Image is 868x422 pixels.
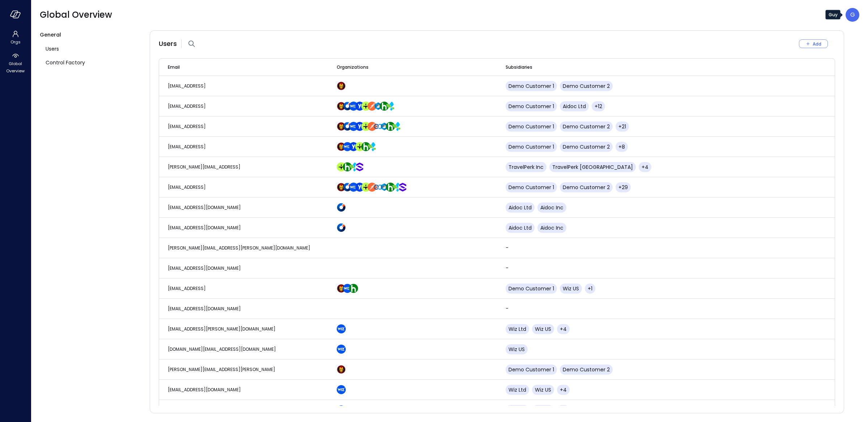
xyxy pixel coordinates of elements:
[595,103,602,110] span: +12
[506,64,532,71] span: Subsidiaries
[380,122,389,131] img: a5he5ildahzqx8n3jb8t
[563,184,610,191] span: Demo Customer 2
[509,346,525,353] span: Wiz US
[370,102,376,111] div: Postman
[168,83,206,89] span: [EMAIL_ADDRESS]
[370,142,376,151] div: AppsFlyer
[337,405,346,414] img: cfcvbyzhwvtbhao628kj
[337,122,346,131] img: scnakozdowacoarmaydw
[361,183,370,192] img: euz2wel6fvrjeyhjwgr9
[346,142,352,151] div: Wiz
[40,42,129,56] a: Users
[799,39,835,48] div: Add New User
[392,183,401,192] img: zbmm8o9awxf8yv3ehdzf
[386,122,395,131] img: ynjrjpaiymlkbkxtflmu
[389,102,395,111] div: AppsFlyer
[552,163,633,171] span: TravelPerk [GEOGRAPHIC_DATA]
[386,183,395,192] img: ynjrjpaiymlkbkxtflmu
[389,122,395,131] div: Hippo
[1,51,29,75] div: Global Overview
[40,9,112,21] span: Global Overview
[618,123,626,130] span: +21
[380,102,389,111] img: ynjrjpaiymlkbkxtflmu
[506,244,657,251] p: -
[358,162,364,171] div: SentinelOne
[509,163,544,171] span: TravelPerk Inc
[826,10,841,20] div: Guy
[168,144,206,150] span: [EMAIL_ADDRESS]
[361,142,370,151] img: ynjrjpaiymlkbkxtflmu
[168,184,206,190] span: [EMAIL_ADDRESS]
[352,102,358,111] div: Wiz
[374,122,383,131] img: gkfkl11jtdpupy4uruhy
[349,162,358,171] img: zbmm8o9awxf8yv3ehdzf
[168,103,206,109] span: [EMAIL_ADDRESS]
[168,204,241,210] span: [EMAIL_ADDRESS][DOMAIN_NAME]
[367,183,376,192] img: t2hojgg0dluj8wcjhofe
[370,122,376,131] div: Postman
[509,325,526,333] span: Wiz Ltd
[168,265,241,271] span: [EMAIL_ADDRESS][DOMAIN_NAME]
[509,184,554,191] span: Demo Customer 1
[349,183,358,192] img: cfcvbyzhwvtbhao628kj
[40,31,61,38] span: General
[374,183,383,192] img: gkfkl11jtdpupy4uruhy
[349,102,358,111] img: cfcvbyzhwvtbhao628kj
[168,245,310,251] span: [PERSON_NAME][EMAIL_ADDRESS][PERSON_NAME][DOMAIN_NAME]
[337,203,346,212] img: hddnet8eoxqedtuhlo6i
[343,183,352,192] img: hddnet8eoxqedtuhlo6i
[618,143,625,150] span: +8
[563,82,610,90] span: Demo Customer 2
[168,64,180,71] span: Email
[560,386,567,393] span: +4
[352,284,358,293] div: Hippo
[337,223,346,232] img: hddnet8eoxqedtuhlo6i
[563,285,579,292] span: Wiz US
[509,224,532,231] span: Aidoc Ltd
[10,38,21,46] span: Orgs
[352,142,358,151] div: Yotpo
[340,162,346,171] div: TravelPerk
[340,81,346,90] div: Demo Customer
[364,102,370,111] div: TravelPerk
[343,102,352,111] img: hddnet8eoxqedtuhlo6i
[168,285,206,291] span: [EMAIL_ADDRESS]
[168,346,276,352] span: [DOMAIN_NAME][EMAIL_ADDRESS][DOMAIN_NAME]
[540,204,563,211] span: Aidoc Inc
[337,324,346,333] img: cfcvbyzhwvtbhao628kj
[352,162,358,171] div: AppsFlyer
[383,102,389,111] div: Hippo
[374,102,383,111] img: a5he5ildahzqx8n3jb8t
[367,142,376,151] img: zbmm8o9awxf8yv3ehdzf
[401,183,407,192] div: SentinelOne
[398,183,407,192] img: oujisyhxiqy1h0xilnqx
[168,366,275,372] span: [PERSON_NAME][EMAIL_ADDRESS][PERSON_NAME]
[337,81,346,90] img: scnakozdowacoarmaydw
[352,122,358,131] div: Wiz
[337,64,369,71] span: Organizations
[346,162,352,171] div: Hippo
[168,225,241,231] span: [EMAIL_ADDRESS][DOMAIN_NAME]
[337,345,346,354] img: cfcvbyzhwvtbhao628kj
[392,122,401,131] img: zbmm8o9awxf8yv3ehdzf
[337,162,346,171] img: euz2wel6fvrjeyhjwgr9
[358,102,364,111] div: Yotpo
[361,102,370,111] img: euz2wel6fvrjeyhjwgr9
[560,325,567,333] span: +4
[563,103,586,110] span: Aidoc Ltd
[349,284,358,293] img: ynjrjpaiymlkbkxtflmu
[337,284,346,293] img: scnakozdowacoarmaydw
[588,285,592,292] span: +1
[40,56,129,69] div: Control Factory
[352,183,358,192] div: Wiz
[799,39,828,48] button: Add
[349,122,358,131] img: cfcvbyzhwvtbhao628kj
[361,122,370,131] img: euz2wel6fvrjeyhjwgr9
[364,183,370,192] div: TravelPerk
[349,142,358,151] img: rosehlgmm5jjurozkspi
[46,45,59,53] span: Users
[346,183,352,192] div: Aidoc
[618,184,628,191] span: +29
[509,204,532,211] span: Aidoc Ltd
[168,326,276,332] span: [EMAIL_ADDRESS][PERSON_NAME][DOMAIN_NAME]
